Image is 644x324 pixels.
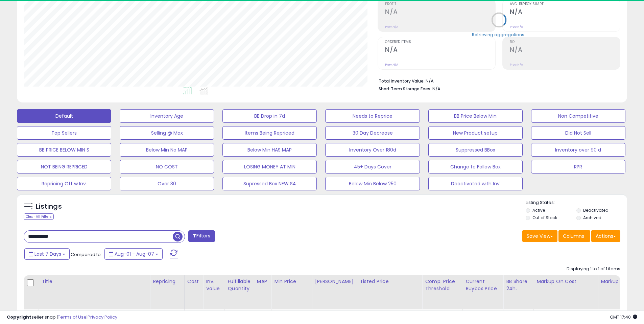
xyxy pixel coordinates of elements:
button: BB PRICE BELOW MIN S [17,143,111,157]
button: Change to Follow Box [428,160,523,173]
button: Selling @ Max [120,126,214,140]
label: Out of Stock [532,215,557,221]
button: 45+ Days Cover [325,160,420,173]
div: Repricing [153,278,182,285]
div: Listed Price [361,278,419,285]
div: MAP [257,278,268,285]
button: Non Competitive [531,109,625,123]
button: Inventory over 90 d [531,143,625,157]
button: NOT BEING REPRICED [17,160,111,173]
div: Clear All Filters [24,213,54,220]
button: Last 7 Days [24,248,70,260]
div: Comp. Price Threshold [425,278,460,292]
button: Below Min HAS MAP [222,143,317,157]
div: Min Price [274,278,309,285]
button: BB Price Below Min [428,109,523,123]
div: Displaying 1 to 1 of 1 items [567,266,620,272]
button: Over 30 [120,177,214,190]
button: Actions [591,230,620,242]
div: BB Share 24h. [506,278,531,292]
span: Last 7 Days [34,251,61,257]
button: Columns [558,230,590,242]
span: Compared to: [71,251,102,258]
span: Columns [563,233,584,239]
div: Title [42,278,147,285]
div: [PERSON_NAME] [315,278,355,285]
button: BB Drop in 7d [222,109,317,123]
button: Filters [188,230,215,242]
button: RPR [531,160,625,173]
button: Supressed Box NEW SA [222,177,317,190]
button: Did Not Sell [531,126,625,140]
h5: Listings [36,202,62,211]
button: Needs to Reprice [325,109,420,123]
div: Cost [187,278,200,285]
button: Items Being Repriced [222,126,317,140]
p: Listing States: [526,200,627,206]
div: Fulfillable Quantity [228,278,251,292]
button: NO COST [120,160,214,173]
th: The percentage added to the cost of goods (COGS) that forms the calculator for Min & Max prices. [534,275,598,309]
button: Top Sellers [17,126,111,140]
button: 30 Day Decrease [325,126,420,140]
a: Terms of Use [58,314,87,320]
button: Suppressed BBox [428,143,523,157]
button: Inventory Over 180d [325,143,420,157]
div: Current Buybox Price [466,278,500,292]
button: Repricing Off w Inv. [17,177,111,190]
button: Inventory Age [120,109,214,123]
button: Default [17,109,111,123]
div: seller snap | | [7,314,117,321]
label: Active [532,207,545,213]
div: Markup on Cost [536,278,595,285]
button: Save View [522,230,557,242]
span: Aug-01 - Aug-07 [115,251,154,257]
label: Deactivated [583,207,609,213]
label: Archived [583,215,601,221]
button: Below Min No MAP [120,143,214,157]
span: 2025-08-15 17:40 GMT [610,314,637,320]
button: Below Min Below 250 [325,177,420,190]
button: Aug-01 - Aug-07 [104,248,163,260]
button: Deactivated with Inv [428,177,523,190]
div: Retrieving aggregations.. [472,31,526,38]
div: Inv. value [206,278,222,292]
strong: Copyright [7,314,31,320]
button: LOSING MONEY AT MIN [222,160,317,173]
button: New Product setup [428,126,523,140]
a: Privacy Policy [88,314,117,320]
